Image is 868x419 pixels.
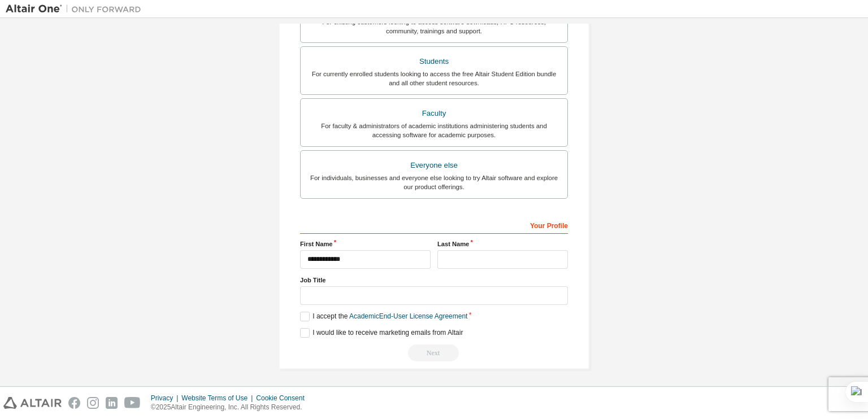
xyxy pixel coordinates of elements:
a: Academic End-User License Agreement [349,312,467,320]
label: I accept the [300,312,467,321]
label: I would like to receive marketing emails from Altair [300,328,463,338]
p: © 2025 Altair Engineering, Inc. All Rights Reserved. [151,403,311,412]
div: Everyone else [307,158,561,173]
label: Last Name [437,239,568,248]
div: For faculty & administrators of academic institutions administering students and accessing softwa... [307,121,561,139]
div: Your Profile [300,216,568,234]
img: youtube.svg [124,397,141,409]
img: facebook.svg [68,397,80,409]
div: Privacy [151,394,181,403]
img: Altair One [6,3,147,15]
div: Students [307,54,561,69]
label: Job Title [300,276,568,285]
div: Faculty [307,106,561,121]
div: Website Terms of Use [181,394,256,403]
img: instagram.svg [87,397,99,409]
div: Cookie Consent [256,394,311,403]
label: First Name [300,239,431,248]
div: For existing customers looking to access software downloads, HPC resources, community, trainings ... [307,18,561,36]
div: For currently enrolled students looking to access the free Altair Student Edition bundle and all ... [307,69,561,88]
div: Read and acccept EULA to continue [300,344,568,361]
img: linkedin.svg [106,397,118,409]
img: altair_logo.svg [3,397,62,409]
div: For individuals, businesses and everyone else looking to try Altair software and explore our prod... [307,173,561,191]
